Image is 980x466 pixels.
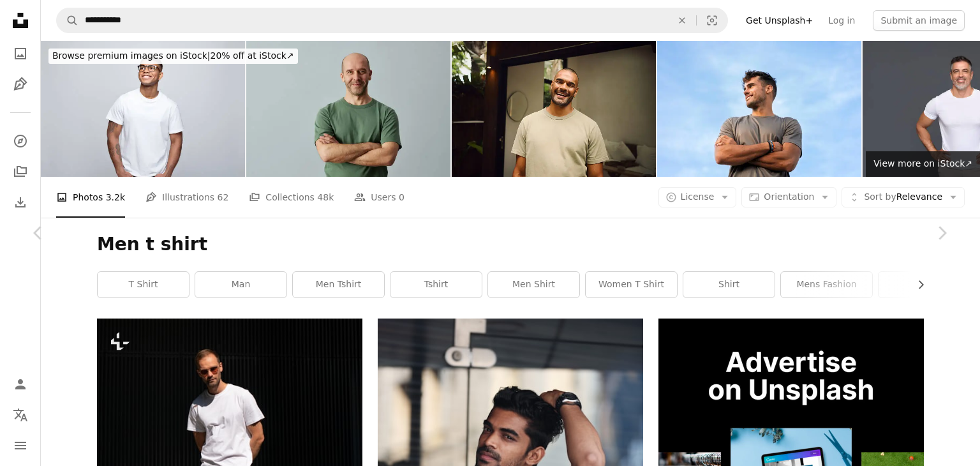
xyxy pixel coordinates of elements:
[48,49,298,64] div: 20% off at iStock ↗
[658,187,737,207] button: License
[781,272,872,297] a: mens fashion
[866,151,980,177] a: View more on iStock↗
[41,41,245,177] img: Portrait of friendly young man
[8,433,33,458] button: Menu
[8,402,33,428] button: Language
[52,50,210,61] span: Browse premium images on iStock |
[820,10,863,31] a: Log in
[741,187,836,207] button: Orientation
[399,190,405,204] span: 0
[8,41,33,66] a: Photos
[246,41,450,177] img: Bald man smiling at camera standing with arms crossed
[56,8,728,33] form: Find visuals sitewide
[249,177,334,218] a: Collections 48k
[293,272,384,297] a: men tshirt
[842,187,965,207] button: Sort byRelevance
[8,128,33,154] a: Explore
[681,192,715,202] span: License
[873,158,972,169] span: View more on iStock ↗
[354,177,405,218] a: Users 0
[8,372,33,397] a: Log in / Sign up
[97,233,924,256] h1: Men t shirt
[390,272,482,297] a: tshirt
[317,190,334,204] span: 48k
[903,172,980,294] a: Next
[41,41,306,71] a: Browse premium images on iStock|20% off at iStock↗
[879,272,970,297] a: t-shirt
[668,8,696,33] button: Clear
[697,8,727,33] button: Visual search
[218,190,229,204] span: 62
[145,177,228,218] a: Illustrations 62
[452,41,656,177] img: Young aboriginal australian man smiling at home in the morning
[864,191,942,204] span: Relevance
[683,272,775,297] a: shirt
[738,10,820,31] a: Get Unsplash+
[657,41,861,177] img: Confident athlete smiling and gazing at the sky with arms crossed, exuding positivity and motivat...
[195,272,286,297] a: man
[873,10,965,31] button: Submit an image
[97,401,362,412] a: a man in a white t - shirt and khaki pants is holding a
[864,192,896,202] span: Sort by
[8,159,33,184] a: Collections
[57,8,78,33] button: Search Unsplash
[764,192,814,202] span: Orientation
[8,71,33,97] a: Illustrations
[488,272,579,297] a: men shirt
[98,272,189,297] a: t shirt
[586,272,677,297] a: women t shirt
